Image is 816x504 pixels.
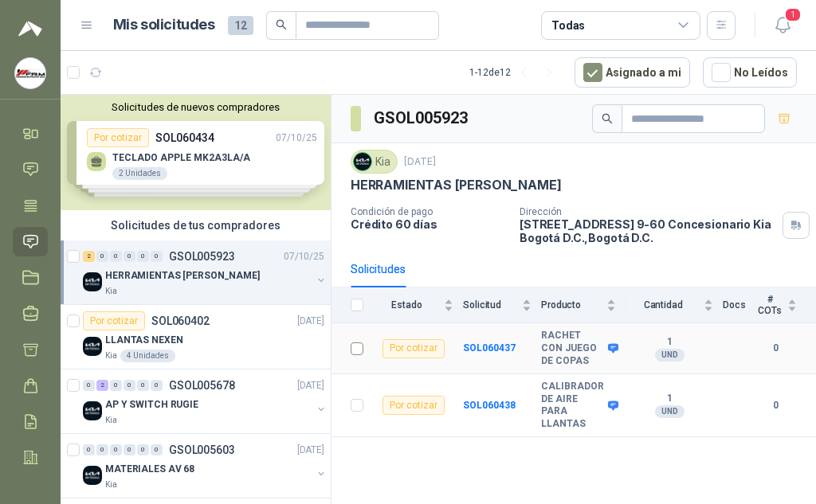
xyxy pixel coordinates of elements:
[354,153,371,170] img: Company Logo
[351,206,507,217] p: Condición de pago
[228,16,253,35] span: 12
[351,217,507,231] p: Crédito 60 días
[120,350,175,362] div: 4 Unidades
[67,101,324,113] button: Solicitudes de nuevos compradores
[297,443,324,458] p: [DATE]
[575,57,690,88] button: Asignado a mi
[96,380,108,391] div: 2
[755,398,797,413] b: 0
[83,247,328,298] a: 2 0 0 0 0 0 GSOL00592307/10/25 Company LogoHERRAMIENTAS [PERSON_NAME]Kia
[83,401,102,420] img: Company Logo
[137,251,149,262] div: 0
[96,251,108,262] div: 0
[83,440,328,491] a: 0 0 0 0 0 0 GSOL005603[DATE] Company LogoMATERIALES AV 68Kia
[755,287,816,323] th: # COTs
[96,444,108,455] div: 0
[105,479,117,491] p: Kia
[83,380,95,391] div: 0
[297,378,324,393] p: [DATE]
[110,251,122,262] div: 0
[655,349,685,361] div: UND
[382,339,445,358] div: Por cotizar
[463,400,516,411] a: SOL060438
[137,380,149,391] div: 0
[541,299,603,311] span: Producto
[768,11,797,40] button: 1
[124,444,135,455] div: 0
[520,217,776,244] p: [STREET_ADDRESS] 9-60 Concesionario Kia Bogotá D.C. , Bogotá D.C.
[655,405,685,418] div: UND
[404,154,436,170] p: [DATE]
[520,206,776,217] p: Dirección
[626,287,723,323] th: Cantidad
[83,337,102,356] img: Company Logo
[351,150,398,174] div: Kia
[105,397,198,412] p: AP Y SWITCH RUGIE
[105,462,194,477] p: MATERIALES AV 68
[83,251,95,262] div: 2
[105,350,117,362] p: Kia
[373,299,441,311] span: Estado
[151,380,163,391] div: 0
[105,414,117,427] p: Kia
[284,249,324,264] p: 07/10/25
[151,444,163,455] div: 0
[351,177,561,193] p: HERRAMIENTAS [PERSON_NAME]
[463,342,516,354] a: SOL060437
[83,466,102,485] img: Company Logo
[373,287,463,323] th: Estado
[169,251,235,262] p: GSOL005923
[15,58,45,88] img: Company Logo
[463,287,541,323] th: Solicitud
[541,330,604,367] b: RACHET CON JUEGO DE COPAS
[151,251,163,262] div: 0
[541,287,626,323] th: Producto
[784,7,802,22] span: 1
[105,285,117,298] p: Kia
[703,57,797,88] button: No Leídos
[83,376,328,427] a: 0 2 0 0 0 0 GSOL005678[DATE] Company LogoAP Y SWITCH RUGIEKia
[110,380,122,391] div: 0
[61,95,331,210] div: Solicitudes de nuevos compradoresPor cotizarSOL06043407/10/25 TECLADO APPLE MK2A3LA/A2 UnidadesPo...
[374,106,470,131] h3: GSOL005923
[463,299,519,311] span: Solicitud
[276,19,287,30] span: search
[124,380,135,391] div: 0
[83,444,95,455] div: 0
[113,14,215,37] h1: Mis solicitudes
[83,272,102,291] img: Company Logo
[169,380,235,391] p: GSOL005678
[382,396,445,415] div: Por cotizar
[469,60,562,85] div: 1 - 12 de 12
[723,287,755,323] th: Docs
[602,113,613,124] span: search
[169,444,235,455] p: GSOL005603
[137,444,149,455] div: 0
[351,260,406,278] div: Solicitudes
[755,341,797,356] b: 0
[61,305,331,369] a: Por cotizarSOL060402[DATE] Company LogoLLANTAS NEXENKia4 Unidades
[105,268,260,283] p: HERRAMIENTAS [PERSON_NAME]
[110,444,122,455] div: 0
[83,311,145,330] div: Por cotizar
[626,299,700,311] span: Cantidad
[18,19,42,38] img: Logo peakr
[105,333,182,348] p: LLANTAS NEXEN
[626,393,713,405] b: 1
[626,336,713,349] b: 1
[297,314,324,329] p: [DATE]
[151,315,210,326] p: SOL060402
[541,381,604,430] b: CALIBRADOR DE AIRE PARA LLANTAS
[124,251,135,262] div: 0
[755,294,784,316] span: # COTs
[551,17,585,34] div: Todas
[61,210,331,240] div: Solicitudes de tus compradores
